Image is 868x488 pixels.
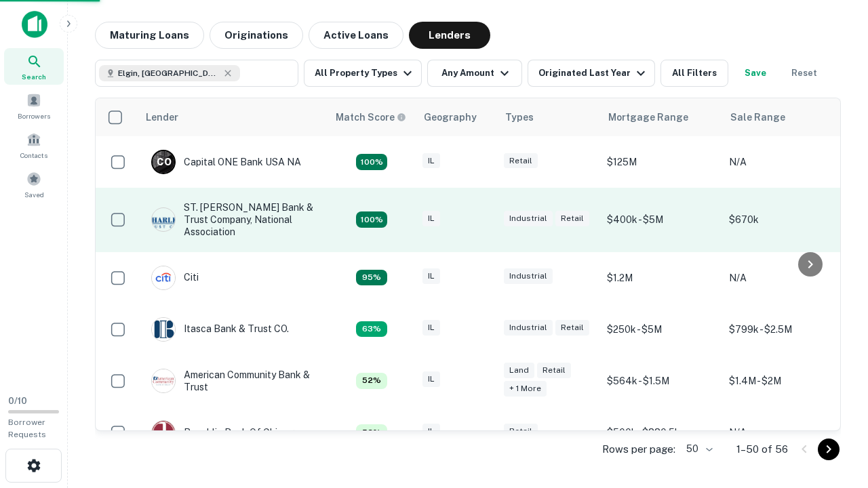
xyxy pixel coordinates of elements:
[600,407,722,458] td: $500k - $880.5k
[555,211,589,226] div: Retail
[427,60,522,87] button: Any Amount
[600,136,722,188] td: $125M
[600,304,722,355] td: $250k - $5M
[504,268,553,284] div: Industrial
[555,320,589,335] div: Retail
[152,318,175,341] img: picture
[722,98,844,136] th: Sale Range
[504,363,534,378] div: Land
[722,188,844,252] td: $670k
[309,22,403,49] button: Active Loans
[22,71,46,82] span: Search
[356,373,387,389] div: Capitalize uses an advanced AI algorithm to match your search with the best lender. The match sco...
[151,317,289,342] div: Itasca Bank & Trust CO.
[608,109,688,125] div: Mortgage Range
[505,109,534,125] div: Types
[8,418,46,439] span: Borrower Requests
[118,67,220,79] span: Elgin, [GEOGRAPHIC_DATA], [GEOGRAPHIC_DATA]
[356,154,387,170] div: Capitalize uses an advanced AI algorithm to match your search with the best lender. The match sco...
[422,211,440,226] div: IL
[138,98,328,136] th: Lender
[681,439,715,459] div: 50
[722,407,844,458] td: N/A
[528,60,655,87] button: Originated Last Year
[722,252,844,304] td: N/A
[422,153,440,169] div: IL
[4,87,64,124] a: Borrowers
[356,321,387,338] div: Capitalize uses an advanced AI algorithm to match your search with the best lender. The match sco...
[328,98,416,136] th: Capitalize uses an advanced AI algorithm to match your search with the best lender. The match sco...
[422,371,440,387] div: IL
[356,211,387,228] div: Capitalize uses an advanced AI algorithm to match your search with the best lender. The match sco...
[18,110,50,121] span: Borrowers
[504,320,553,335] div: Industrial
[20,150,47,161] span: Contacts
[504,424,538,439] div: Retail
[22,11,47,38] img: capitalize-icon.png
[151,369,314,393] div: American Community Bank & Trust
[734,60,777,87] button: Save your search to get updates of matches that match your search criteria.
[722,304,844,355] td: $799k - $2.5M
[736,441,788,457] p: 1–50 of 56
[4,127,64,163] a: Contacts
[356,270,387,286] div: Capitalize uses an advanced AI algorithm to match your search with the best lender. The match sco...
[818,439,840,460] button: Go to next page
[600,188,722,252] td: $400k - $5M
[497,98,600,136] th: Types
[783,60,826,87] button: Reset
[424,109,477,125] div: Geography
[422,268,440,284] div: IL
[416,98,497,136] th: Geography
[602,441,675,457] p: Rows per page:
[409,22,490,49] button: Lenders
[800,380,868,445] iframe: Chat Widget
[600,355,722,407] td: $564k - $1.5M
[151,150,301,174] div: Capital ONE Bank USA NA
[537,363,571,378] div: Retail
[151,201,314,239] div: ST. [PERSON_NAME] Bank & Trust Company, National Association
[4,48,64,85] a: Search
[151,420,300,445] div: Republic Bank Of Chicago
[151,266,199,290] div: Citi
[8,396,27,406] span: 0 / 10
[504,381,547,396] div: + 1 more
[600,98,722,136] th: Mortgage Range
[210,22,303,49] button: Originations
[600,252,722,304] td: $1.2M
[304,60,422,87] button: All Property Types
[152,421,175,444] img: picture
[152,266,175,289] img: picture
[504,153,538,169] div: Retail
[152,369,175,392] img: picture
[4,166,64,203] a: Saved
[722,136,844,188] td: N/A
[660,60,728,87] button: All Filters
[356,424,387,441] div: Capitalize uses an advanced AI algorithm to match your search with the best lender. The match sco...
[538,65,649,81] div: Originated Last Year
[146,109,178,125] div: Lender
[422,424,440,439] div: IL
[157,155,171,169] p: C O
[504,211,553,226] div: Industrial
[95,22,204,49] button: Maturing Loans
[422,320,440,335] div: IL
[336,110,403,125] h6: Match Score
[152,208,175,231] img: picture
[730,109,785,125] div: Sale Range
[722,355,844,407] td: $1.4M - $2M
[24,189,44,200] span: Saved
[336,110,406,125] div: Capitalize uses an advanced AI algorithm to match your search with the best lender. The match sco...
